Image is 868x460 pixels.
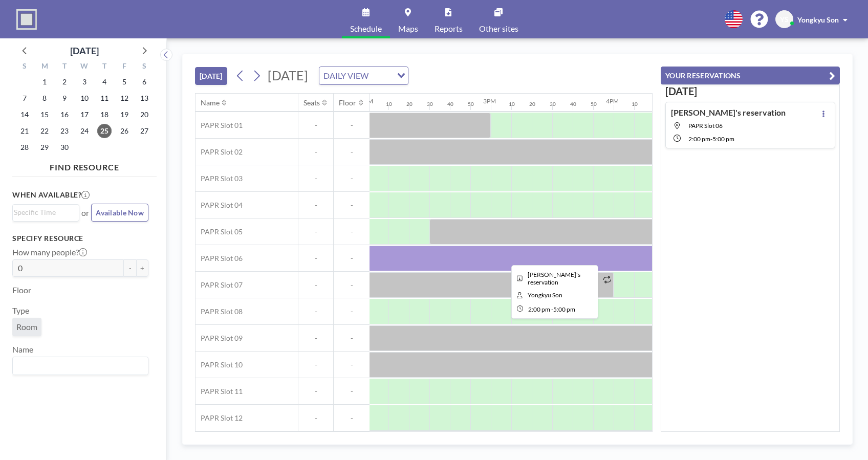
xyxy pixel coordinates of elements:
[13,205,79,220] div: Search for option
[334,121,370,130] span: -
[57,107,72,122] span: Tuesday, September 16, 2025
[688,122,723,129] span: PAPR Slot 06
[334,201,370,210] span: -
[137,91,151,105] span: Saturday, September 13, 2025
[15,60,35,74] div: S
[334,360,370,369] span: -
[334,413,370,423] span: -
[196,121,243,130] span: PAPR Slot 01
[37,91,52,105] span: Monday, September 8, 2025
[55,60,75,74] div: T
[591,101,597,107] div: 50
[386,101,392,107] div: 10
[77,75,92,89] span: Wednesday, September 3, 2025
[298,387,333,396] span: -
[298,307,333,316] span: -
[81,208,89,218] span: or
[298,413,333,423] span: -
[57,91,72,105] span: Tuesday, September 9, 2025
[298,147,333,157] span: -
[114,60,134,74] div: F
[37,124,52,138] span: Monday, September 22, 2025
[334,174,370,183] span: -
[12,305,29,316] label: Type
[124,259,136,277] button: -
[57,140,72,155] span: Tuesday, September 30, 2025
[137,107,151,122] span: Saturday, September 20, 2025
[17,124,32,138] span: Sunday, September 21, 2025
[298,227,333,236] span: -
[97,124,112,138] span: Thursday, September 25, 2025
[350,25,382,33] span: Schedule
[196,254,243,263] span: PAPR Slot 06
[303,98,320,107] div: Seats
[334,254,370,263] span: -
[550,101,556,107] div: 30
[196,307,243,316] span: PAPR Slot 08
[196,227,243,236] span: PAPR Slot 05
[117,91,132,105] span: Friday, September 12, 2025
[117,75,132,89] span: Friday, September 5, 2025
[75,60,95,74] div: W
[447,101,453,107] div: 40
[298,201,333,210] span: -
[688,135,710,143] span: 2:00 PM
[551,305,553,313] span: -
[196,201,243,210] span: PAPR Slot 04
[12,344,33,355] label: Name
[136,259,148,277] button: +
[14,207,73,218] input: Search for option
[606,97,619,105] div: 4PM
[97,75,112,89] span: Thursday, September 4, 2025
[96,208,144,217] span: Available Now
[196,334,243,343] span: PAPR Slot 09
[339,98,356,107] div: Floor
[57,124,72,138] span: Tuesday, September 23, 2025
[468,101,474,107] div: 50
[298,174,333,183] span: -
[479,25,518,33] span: Other sites
[97,91,112,105] span: Thursday, September 11, 2025
[780,15,789,24] span: YS
[528,271,580,286] span: Yongkyu's reservation
[712,135,734,143] span: 5:00 PM
[16,9,37,30] img: organization-logo
[334,387,370,396] span: -
[17,140,32,155] span: Sunday, September 28, 2025
[298,334,333,343] span: -
[57,75,72,89] span: Tuesday, September 2, 2025
[195,67,227,85] button: [DATE]
[13,357,148,375] div: Search for option
[321,69,371,82] span: DAILY VIEW
[427,101,433,107] div: 30
[334,334,370,343] span: -
[196,280,243,290] span: PAPR Slot 07
[553,305,575,313] span: 5:00 PM
[94,60,114,74] div: T
[528,291,562,299] span: Yongkyu Son
[35,60,55,74] div: M
[797,15,839,24] span: Yongkyu Son
[398,25,418,33] span: Maps
[483,97,496,105] div: 3PM
[12,247,87,257] label: How many people?
[134,60,154,74] div: S
[509,101,515,107] div: 10
[435,25,463,33] span: Reports
[16,322,37,332] span: Room
[14,359,142,373] input: Search for option
[298,121,333,130] span: -
[37,75,52,89] span: Monday, September 1, 2025
[12,158,157,172] h4: FIND RESOURCE
[196,413,243,423] span: PAPR Slot 12
[665,85,835,98] h3: [DATE]
[298,280,333,290] span: -
[77,124,92,138] span: Wednesday, September 24, 2025
[17,107,32,122] span: Sunday, September 14, 2025
[298,254,333,263] span: -
[70,43,99,58] div: [DATE]
[201,98,220,107] div: Name
[17,91,32,105] span: Sunday, September 7, 2025
[137,124,151,138] span: Saturday, September 27, 2025
[334,227,370,236] span: -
